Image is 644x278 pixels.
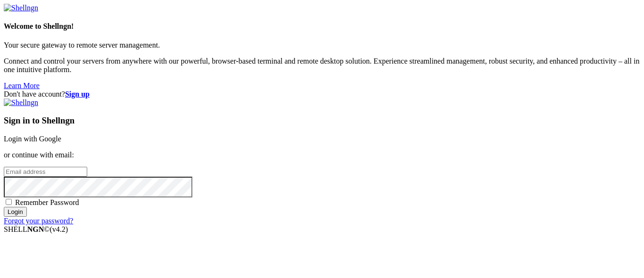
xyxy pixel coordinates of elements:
[4,135,61,143] a: Login with Google
[4,98,38,107] img: Shellngn
[4,151,640,159] p: or continue with email:
[4,90,640,98] div: Don't have account?
[65,90,90,98] a: Sign up
[4,207,27,217] input: Login
[15,198,79,206] span: Remember Password
[4,41,640,49] p: Your secure gateway to remote server management.
[4,167,87,177] input: Email address
[50,225,68,233] span: 4.2.0
[4,217,73,225] a: Forgot your password?
[27,225,44,233] b: NGN
[4,115,640,126] h3: Sign in to Shellngn
[4,82,40,90] a: Learn More
[4,57,640,74] p: Connect and control your servers from anywhere with our powerful, browser-based terminal and remo...
[4,225,68,233] span: SHELL ©
[4,22,640,31] h4: Welcome to Shellngn!
[4,4,38,12] img: Shellngn
[6,199,12,205] input: Remember Password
